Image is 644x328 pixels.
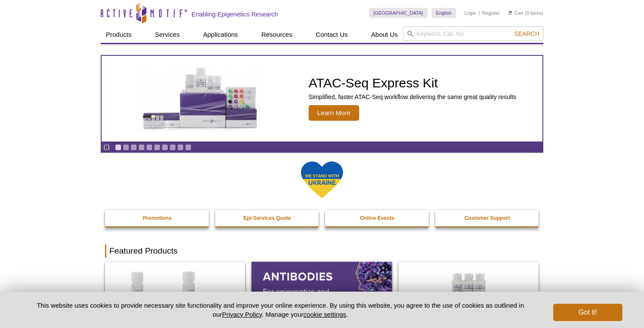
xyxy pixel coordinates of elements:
[143,215,172,221] strong: Promotions
[198,26,243,43] a: Applications
[309,93,516,101] p: Simplified, faster ATAC-Seq workflow delivering the same great quality results
[514,30,539,37] span: Search
[508,10,512,15] img: Your Cart
[215,210,320,226] a: Epi-Services Quote
[146,144,153,151] a: Go to slide 5
[115,144,121,151] a: Go to slide 1
[138,144,145,151] a: Go to slide 4
[222,311,262,318] a: Privacy Policy
[130,66,272,132] img: ATAC-Seq Express Kit
[123,144,129,151] a: Go to slide 2
[482,10,500,16] a: Register
[325,210,430,226] a: Online Events
[508,10,523,16] a: Cart
[191,10,278,18] h2: Enabling Epigenetics Research
[465,10,476,16] a: Login
[309,77,516,90] h2: ATAC-Seq Express Kit
[154,144,160,151] a: Go to slide 6
[360,215,395,221] strong: Online Events
[150,26,185,43] a: Services
[403,26,543,41] input: Keyword, Cat. No.
[508,8,543,18] li: (0 items)
[105,210,210,226] a: Promotions
[310,26,353,43] a: Contact Us
[256,26,298,43] a: Resources
[300,161,344,199] img: We Stand With Ukraine
[478,8,480,18] li: |
[105,244,539,257] h2: Featured Products
[185,144,191,151] a: Go to slide 10
[177,144,184,151] a: Go to slide 9
[465,215,510,221] strong: Customer Support
[432,8,456,18] a: English
[553,304,622,321] button: Got it!
[169,144,176,151] a: Go to slide 8
[162,144,168,151] a: Go to slide 7
[243,215,291,221] strong: Epi-Services Quote
[101,26,137,43] a: Products
[435,210,540,226] a: Customer Support
[366,26,403,43] a: About Us
[303,311,346,318] button: cookie settings
[103,144,110,151] a: Toggle autoplay
[309,105,359,121] span: Learn More
[369,8,427,18] a: [GEOGRAPHIC_DATA]
[22,301,539,319] p: This website uses cookies to provide necessary site functionality and improve your online experie...
[102,56,542,141] a: ATAC-Seq Express Kit ATAC-Seq Express Kit Simplified, faster ATAC-Seq workflow delivering the sam...
[512,30,542,38] button: Search
[102,56,542,141] article: ATAC-Seq Express Kit
[131,144,137,151] a: Go to slide 3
